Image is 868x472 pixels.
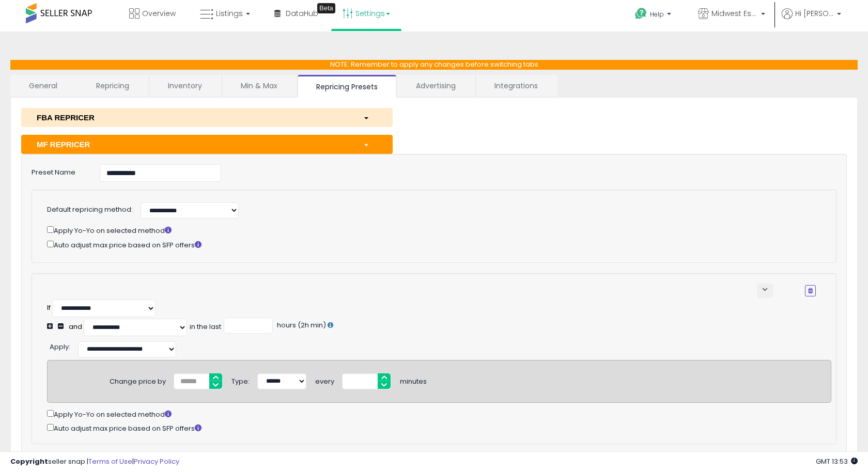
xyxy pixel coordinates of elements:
[78,75,148,97] a: Repricing
[149,75,221,97] a: Inventory
[275,320,326,330] span: hours (2h min)
[317,3,335,13] div: Tooltip anchor
[29,112,355,123] div: FBA REPRICER
[110,373,166,387] div: Change price by
[47,239,816,250] div: Auto adjust max price based on SFP offers
[476,75,556,97] a: Integrations
[50,342,69,352] span: Apply
[10,75,76,97] a: General
[286,8,318,19] span: DataHub
[795,8,834,19] span: Hi [PERSON_NAME]
[10,60,858,70] p: NOTE: Remember to apply any changes before switching tabs
[222,75,296,97] a: Min & Max
[88,457,132,466] a: Terms of Use
[298,75,396,98] a: Repricing Presets
[47,224,816,235] div: Apply Yo-Yo on selected method
[400,373,427,387] div: minutes
[50,339,70,352] div: :
[142,8,176,19] span: Overview
[190,322,221,332] div: in the last
[315,373,334,387] div: every
[397,75,474,97] a: Advertising
[10,457,48,466] strong: Copyright
[21,108,393,127] button: FBA REPRICER
[29,139,355,150] div: MF REPRICER
[816,457,858,466] span: 2025-09-10 13:53 GMT
[21,135,393,154] button: MF REPRICER
[24,164,92,178] label: Preset Name
[650,10,664,19] span: Help
[134,457,179,466] a: Privacy Policy
[10,457,179,467] div: seller snap | |
[47,422,831,433] div: Auto adjust max price based on SFP offers
[47,408,831,419] div: Apply Yo-Yo on selected method
[231,373,250,387] div: Type:
[47,205,133,215] label: Default repricing method:
[216,8,243,19] span: Listings
[808,288,813,294] i: Remove Condition
[757,284,773,298] button: keyboard_arrow_down
[634,7,647,20] i: Get Help
[711,8,758,19] span: Midwest Estore
[782,8,841,32] a: Hi [PERSON_NAME]
[760,285,770,294] span: keyboard_arrow_down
